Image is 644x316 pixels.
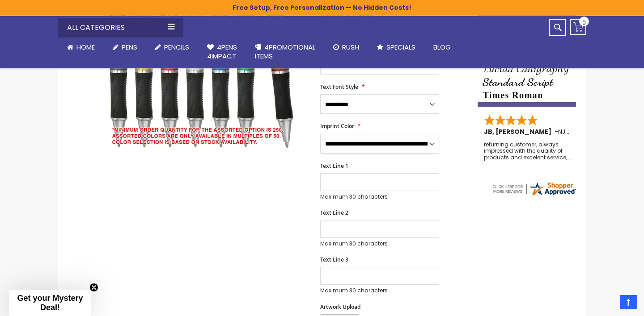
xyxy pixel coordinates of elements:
a: Rush [324,37,368,57]
a: Pens [104,37,146,57]
span: Rush [342,42,359,52]
span: Pencils [164,42,189,52]
span: Pens [122,42,137,52]
span: Text Line 1 [320,162,348,170]
span: Home [76,42,95,52]
span: Imprint Color [320,122,354,130]
span: Artwork Upload [320,303,360,311]
span: 4Pens 4impact [207,42,237,61]
p: Maximum 30 characters [320,287,439,294]
p: Maximum 30 characters [320,193,439,200]
span: Blog [433,42,451,52]
span: - , [555,127,632,136]
span: NJ [558,127,569,136]
a: Pencils [146,37,198,57]
p: Maximum 30 characters [320,240,439,247]
a: 4PROMOTIONALITEMS [246,37,324,67]
a: Blog [424,37,460,57]
span: JB, [PERSON_NAME] [484,127,555,136]
span: Text Font Style [320,83,358,91]
div: Get your Mystery Deal!Close teaser [9,290,91,316]
div: All Categories [58,18,183,37]
a: 4pens.com certificate URL [491,191,577,199]
a: Home [58,37,104,57]
span: Specials [386,42,415,52]
button: Close teaser [89,283,98,292]
a: 4Pens4impact [198,37,246,67]
a: 0 [570,19,586,35]
span: Text Line 2 [320,209,348,216]
span: Get your Mystery Deal! [17,294,83,312]
a: Specials [368,37,424,57]
iframe: Google Customer Reviews [570,292,644,316]
span: 0 [582,18,586,27]
div: returning customer, always impressed with the quality of products and excelent service, will retu... [484,141,571,161]
img: 4pens.com widget logo [491,181,577,197]
span: Text Line 3 [320,256,348,263]
span: 4PROMOTIONAL ITEMS [255,42,315,61]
